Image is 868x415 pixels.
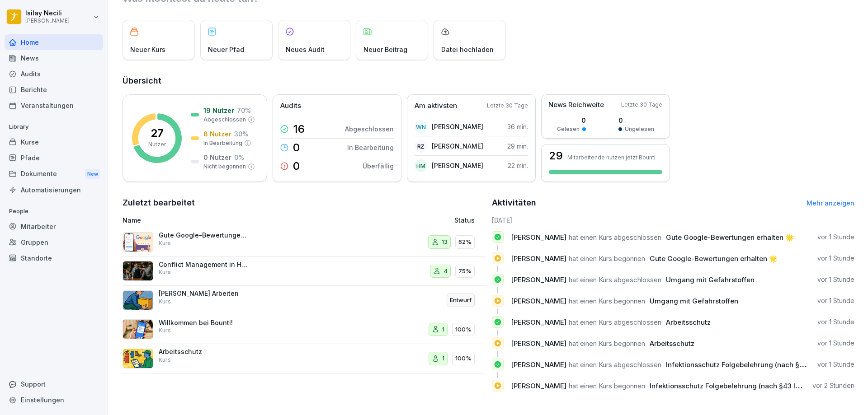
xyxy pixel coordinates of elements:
p: vor 1 Stunde [817,339,854,348]
p: Nutzer [148,140,166,149]
p: Status [454,215,475,225]
p: Kurs [159,356,171,364]
a: Gute Google-Bewertungen erhalten 🌟Kurs1362% [123,228,486,257]
span: [PERSON_NAME] [511,233,566,242]
p: Kurs [159,239,171,247]
span: [PERSON_NAME] [511,339,566,348]
a: [PERSON_NAME] ArbeitenKursEntwurf [123,286,486,315]
p: Nicht begonnen [203,163,246,171]
a: Home [5,34,103,50]
a: Automatisierungen [5,182,103,198]
p: vor 2 Stunden [812,381,854,390]
p: Am aktivsten [415,101,457,111]
p: [PERSON_NAME] Arbeiten [159,289,249,298]
p: Letzte 30 Tage [621,101,662,109]
span: hat einen Kurs begonnen [569,382,645,390]
p: Letzte 30 Tage [487,102,528,110]
p: Kurs [159,298,171,306]
a: ArbeitsschutzKurs1100% [123,344,486,373]
div: Support [5,376,103,392]
p: 0 [293,161,300,172]
span: hat einen Kurs abgeschlossen [569,360,661,369]
p: Name [123,215,350,225]
p: 36 min. [507,122,528,131]
p: 22 min. [508,161,528,170]
a: Audits [5,66,103,82]
p: Gelesen [557,125,580,133]
p: vor 1 Stunde [817,233,854,242]
p: vor 1 Stunde [817,360,854,369]
span: hat einen Kurs abgeschlossen [569,233,661,242]
div: News [5,50,103,66]
h2: Zuletzt bearbeitet [123,196,486,209]
h2: Übersicht [123,75,854,87]
p: Überfällig [363,161,394,171]
a: Conflict Management in HospitalityKurs475% [123,257,486,286]
div: Dokumente [5,166,103,182]
img: iwscqm9zjbdjlq9atufjsuwv.png [123,232,153,252]
span: Umgang mit Gefahrstoffen [650,297,738,305]
p: Entwurf [450,296,472,305]
img: bgsrfyvhdm6180ponve2jajk.png [123,349,153,368]
div: RZ [415,140,427,153]
p: Datei hochladen [441,45,494,54]
span: Umgang mit Gefahrstoffen [666,275,755,284]
img: ns5fm27uu5em6705ixom0yjt.png [123,290,153,310]
p: vor 1 Stunde [817,275,854,284]
p: Ungelesen [625,125,654,133]
p: vor 1 Stunde [817,254,854,263]
span: [PERSON_NAME] [511,297,566,305]
p: [PERSON_NAME] [432,161,483,170]
span: [PERSON_NAME] [511,254,566,263]
div: Veranstaltungen [5,98,103,113]
p: 100% [455,354,472,363]
span: Gute Google-Bewertungen erhalten 🌟 [650,254,778,263]
p: Neuer Pfad [208,45,244,54]
span: [PERSON_NAME] [511,360,566,369]
p: Neuer Beitrag [363,45,407,54]
p: 0 [293,142,300,153]
p: Willkommen bei Bounti! [159,319,249,327]
span: Infektionsschutz Folgebelehrung (nach §43 IfSG) [666,360,826,369]
p: 4 [443,267,448,276]
p: [PERSON_NAME] [432,122,483,131]
img: v5km1yrum515hbryjbhr1wgk.png [123,261,153,281]
span: Arbeitsschutz [666,318,711,326]
a: Einstellungen [5,392,103,408]
p: Kurs [159,326,171,335]
a: Gruppen [5,234,103,250]
div: Pfade [5,150,103,166]
p: 1 [442,325,444,334]
span: [PERSON_NAME] [511,382,566,390]
p: 27 [151,128,164,139]
a: DokumenteNew [5,166,103,182]
p: 16 [293,124,305,135]
div: HM [415,159,427,172]
p: Abgeschlossen [345,124,394,134]
a: Berichte [5,82,103,98]
h3: 29 [549,150,563,161]
p: Isilay Necili [25,9,70,17]
p: 100% [455,325,472,334]
span: hat einen Kurs abgeschlossen [569,275,661,284]
p: Abgeschlossen [203,116,246,124]
p: In Bearbeitung [203,139,242,147]
a: Willkommen bei Bounti!Kurs1100% [123,315,486,345]
p: Conflict Management in Hospitality [159,261,249,269]
a: Mitarbeiter [5,219,103,234]
div: WN [415,121,427,133]
span: Infektionsschutz Folgebelehrung (nach §43 IfSG) [650,382,810,390]
p: [PERSON_NAME] [432,141,483,151]
p: 0 % [234,153,244,162]
span: Gute Google-Bewertungen erhalten 🌟 [666,233,794,242]
p: vor 1 Stunde [817,317,854,326]
a: Mehr anzeigen [807,199,854,207]
a: Standorte [5,250,103,266]
p: 29 min. [507,141,528,151]
h2: Aktivitäten [492,196,536,209]
p: Mitarbeitende nutzen jetzt Bounti [567,154,656,161]
p: 0 Nutzer [203,153,231,162]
